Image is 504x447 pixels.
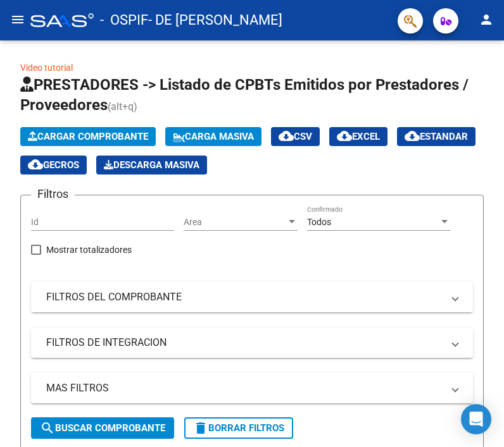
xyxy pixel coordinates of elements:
mat-icon: cloud_download [405,128,420,144]
button: Carga Masiva [165,127,261,146]
mat-icon: cloud_download [337,128,352,144]
button: Descarga Masiva [96,156,207,175]
h3: Filtros [31,185,75,203]
mat-icon: delete [193,420,208,436]
span: Borrar Filtros [193,422,284,434]
button: Borrar Filtros [184,417,293,439]
span: Descarga Masiva [104,159,199,171]
span: Cargar Comprobante [28,131,148,142]
mat-icon: search [40,420,55,436]
span: PRESTADORES -> Listado de CPBTs Emitidos por Prestadores / Proveedores [20,76,469,114]
span: CSV [279,131,312,142]
button: Cargar Comprobante [20,127,156,146]
mat-panel-title: MAS FILTROS [46,381,443,395]
span: Gecros [28,159,79,171]
button: EXCEL [329,127,387,146]
button: Estandar [397,127,476,146]
div: Open Intercom Messenger [461,404,491,434]
mat-icon: menu [10,12,25,27]
mat-expansion-panel-header: FILTROS DE INTEGRACION [31,328,473,358]
mat-icon: cloud_download [28,157,43,172]
span: - OSPIF [100,6,148,34]
span: EXCEL [337,131,380,142]
button: Gecros [20,156,87,175]
a: Video tutorial [20,63,73,73]
mat-expansion-panel-header: MAS FILTROS [31,373,473,403]
span: Mostrar totalizadores [46,242,132,257]
span: (alt+q) [108,101,137,113]
mat-panel-title: FILTROS DEL COMPROBANTE [46,290,443,304]
span: Todos [307,217,331,227]
span: Estandar [405,131,468,142]
mat-icon: person [479,12,494,27]
app-download-masive: Descarga masiva de comprobantes (adjuntos) [96,156,207,175]
span: Carga Masiva [173,131,254,142]
mat-expansion-panel-header: FILTROS DEL COMPROBANTE [31,282,473,312]
button: CSV [271,127,320,146]
mat-panel-title: FILTROS DE INTEGRACION [46,336,443,350]
button: Buscar Comprobante [31,417,174,439]
mat-icon: cloud_download [279,128,294,144]
span: Buscar Comprobante [40,422,165,434]
span: - DE [PERSON_NAME] [148,6,282,34]
span: Area [184,217,286,228]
